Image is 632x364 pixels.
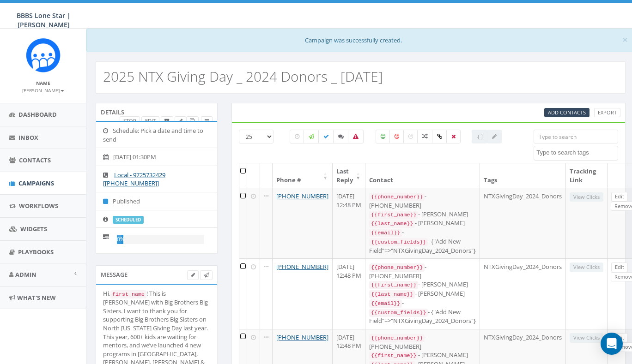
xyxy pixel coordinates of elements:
[103,171,165,188] a: Local - 9725732429 [[PHONE_NUMBER]]
[369,334,425,342] code: {{phone_number}}
[103,69,383,84] h2: 2025 NTX Giving Day _ 2024 Donors _ [DATE]
[566,163,608,188] th: Tracking Link
[20,225,47,233] span: Widgets
[17,293,56,302] span: What's New
[369,351,476,360] div: - [PERSON_NAME]
[594,108,620,118] a: Export
[369,352,418,360] code: {{first_name}}
[480,188,566,258] td: NTXGivingDay_2024_Donors
[19,156,51,164] span: Contacts
[369,299,402,308] code: {{email}}
[333,163,365,188] th: Last Reply: activate to sort column ascending
[36,80,50,86] small: Name
[369,237,476,255] div: - {"Add New Field"=>"NTXGivingDay_2024_Donors"}
[304,130,319,143] label: Sending
[18,248,54,256] span: Playbooks
[96,103,218,121] div: Details
[26,38,61,72] img: Rally_Corp_Icon_1.png
[17,11,71,29] span: BBBS Lone Star | [PERSON_NAME]
[369,290,415,298] code: {{last_name}}
[96,265,218,284] div: Message
[369,289,476,298] div: - [PERSON_NAME]
[622,33,628,46] span: ×
[333,258,365,329] td: [DATE] 12:48 PM
[369,298,476,308] div: -
[276,263,328,271] a: [PHONE_NUMBER]
[369,309,428,317] code: {{custom_fields}}
[191,271,195,278] span: Edit Campaign Body
[103,198,113,204] i: Published
[601,333,623,355] div: Open Intercom Messenger
[369,281,418,289] code: {{first_name}}
[96,148,217,166] li: [DATE] 01:30PM
[480,258,566,329] td: NTXGivingDay_2024_Donors
[276,192,328,200] a: [PHONE_NUMBER]
[369,308,476,325] div: - {"Add New Field"=>"NTXGivingDay_2024_Donors"}
[117,235,123,244] div: 0%
[369,228,476,237] div: -
[18,110,57,119] span: Dashboard
[369,263,425,272] code: {{phone_number}}
[164,117,170,124] span: Archive Campaign
[369,229,402,237] code: {{email}}
[446,130,461,143] label: Removed
[548,109,586,116] span: CSV files only
[190,117,195,124] span: Clone Campaign
[120,116,140,126] a: Stop
[544,108,589,118] a: Add Contacts
[369,211,418,219] code: {{first_name}}
[22,86,64,94] a: [PERSON_NAME]
[611,192,628,202] a: Edit
[348,130,364,143] label: Bounced
[432,130,447,143] label: Link Clicked
[205,117,209,124] span: View Campaign Delivery Statistics
[369,193,425,201] code: {{phone_number}}
[389,130,404,143] label: Negative
[96,192,217,210] li: Published
[369,192,476,209] div: - [PHONE_NUMBER]
[318,130,334,143] label: Delivered
[110,290,146,298] code: first_name
[369,210,476,219] div: - [PERSON_NAME]
[622,35,628,45] button: Close
[548,109,586,116] span: Add Contacts
[276,333,328,341] a: [PHONE_NUMBER]
[403,130,418,143] label: Neutral
[204,271,209,278] span: Send Test Message
[611,263,628,272] a: Edit
[333,130,349,143] label: Replied
[480,163,566,188] th: Tags
[290,130,304,143] label: Pending
[534,130,618,143] input: Type to search
[369,220,415,228] code: {{last_name}}
[103,128,113,134] i: Schedule: Pick a date and time to send
[96,122,217,148] li: Schedule: Pick a date and time to send
[369,280,476,289] div: - [PERSON_NAME]
[365,163,480,188] th: Contact
[333,188,365,258] td: [DATE] 12:48 PM
[376,130,390,143] label: Positive
[178,117,182,124] span: Edit Campaign Title
[15,270,36,279] span: Admin
[19,202,58,210] span: Workflows
[369,263,476,280] div: - [PHONE_NUMBER]
[417,130,433,143] label: Mixed
[18,133,38,142] span: Inbox
[273,163,333,188] th: Phone #: activate to sort column ascending
[369,238,428,246] code: {{custom_fields}}
[141,116,159,126] a: Edit
[18,179,54,187] span: Campaigns
[536,149,618,157] textarea: Search
[113,216,144,224] label: scheduled
[369,333,476,351] div: - [PHONE_NUMBER]
[22,87,64,94] small: [PERSON_NAME]
[369,219,476,228] div: - [PERSON_NAME]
